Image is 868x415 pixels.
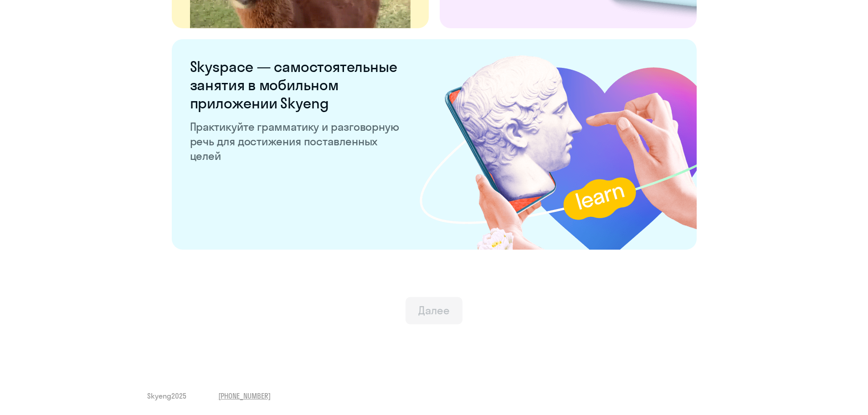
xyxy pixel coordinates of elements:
[218,391,271,401] a: [PHONE_NUMBER]
[190,57,402,112] h6: Skyspace — самостоятельные занятия в мобильном приложении Skyeng
[420,40,697,250] img: skyspace
[406,297,462,324] button: Далее
[147,391,186,401] span: Skyeng 2025
[190,119,402,163] p: Практикуйте грамматику и разговорную речь для достижения поставленных целей
[418,303,450,318] div: Далее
